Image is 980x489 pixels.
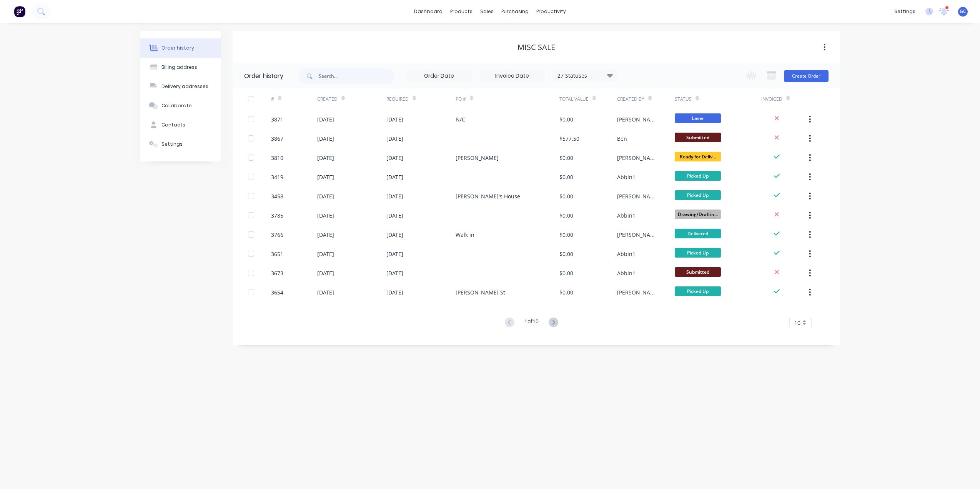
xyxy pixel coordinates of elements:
div: PO # [456,88,559,110]
div: [DATE] [317,231,334,239]
div: Created [317,96,338,103]
div: [DATE] [317,115,334,123]
div: Required [386,88,456,110]
div: $0.00 [559,192,573,200]
span: Picked Up [675,248,721,258]
div: $0.00 [559,250,573,258]
div: [PERSON_NAME] [456,154,499,162]
input: Order Date [407,70,471,82]
div: [PERSON_NAME] [617,192,659,200]
div: PO # [456,96,466,103]
div: Settings [161,141,183,148]
div: Delivery addresses [161,83,208,90]
div: Invoiced [761,96,782,103]
div: Abbin1 [617,173,636,181]
div: [PERSON_NAME]'s House [456,192,520,200]
button: Order history [140,38,221,58]
div: Contacts [161,121,185,128]
div: [DATE] [386,173,403,181]
div: # [271,88,317,110]
div: Order history [161,45,194,52]
button: Billing address [140,58,221,77]
div: settings [890,6,919,17]
span: Submitted [675,133,721,142]
span: 10 [794,319,800,327]
button: Delivery addresses [140,77,221,96]
div: [DATE] [317,250,334,258]
div: [PERSON_NAME] [617,115,659,123]
div: 3810 [271,154,283,162]
div: Collaborate [161,102,192,109]
div: # [271,96,274,103]
div: [DATE] [386,135,403,143]
div: Ben [617,135,627,143]
div: [DATE] [386,288,403,296]
div: Status [675,88,761,110]
span: Laser [675,113,721,123]
div: $0.00 [559,211,573,220]
div: [PERSON_NAME] [617,231,659,239]
div: [DATE] [317,173,334,181]
div: Total Value [559,88,617,110]
div: 3419 [271,173,283,181]
input: Invoice Date [480,70,544,82]
div: [DATE] [317,211,334,220]
div: purchasing [497,6,532,17]
span: Submitted [675,267,721,277]
div: Walk in [456,231,474,239]
div: [DATE] [317,192,334,200]
div: [DATE] [386,115,403,123]
span: Picked Up [675,190,721,200]
div: Misc Sale [517,43,555,52]
div: [DATE] [386,250,403,258]
div: sales [476,6,497,17]
div: Abbin1 [617,269,636,277]
div: [DATE] [386,154,403,162]
div: $0.00 [559,269,573,277]
div: 27 Statuses [553,72,617,80]
div: Order history [244,72,283,81]
div: $0.00 [559,231,573,239]
span: GC [960,8,966,15]
div: N/C [456,115,465,123]
div: [PERSON_NAME] [617,288,659,296]
button: Settings [140,135,221,154]
div: $0.00 [559,115,573,123]
div: products [446,6,476,17]
div: [PERSON_NAME] St [456,288,505,296]
div: Abbin1 [617,250,636,258]
div: 3871 [271,115,283,123]
div: 1 of 10 [524,317,539,328]
div: Created By [617,88,675,110]
div: $577.50 [559,135,579,143]
button: Create Order [784,70,829,82]
div: Abbin1 [617,211,636,220]
div: [DATE] [317,135,334,143]
div: 3673 [271,269,283,277]
button: Contacts [140,115,221,135]
div: [PERSON_NAME] [617,154,659,162]
span: Ready for Deliv... [675,152,721,161]
div: Invoiced [761,88,807,110]
div: $0.00 [559,288,573,296]
div: Required [386,96,409,103]
div: 3785 [271,211,283,220]
div: Billing address [161,64,197,71]
div: Created By [617,96,644,103]
div: productivity [532,6,570,17]
a: dashboard [410,6,446,17]
div: [DATE] [317,269,334,277]
span: Delivered [675,229,721,238]
div: [DATE] [386,211,403,220]
div: 3867 [271,135,283,143]
div: $0.00 [559,173,573,181]
div: [DATE] [386,231,403,239]
div: [DATE] [386,192,403,200]
input: Search... [319,68,395,84]
img: Factory [14,6,25,17]
div: [DATE] [317,288,334,296]
span: Drawing/Draftin... [675,210,721,219]
div: 3654 [271,288,283,296]
span: Picked Up [675,171,721,181]
div: [DATE] [386,269,403,277]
